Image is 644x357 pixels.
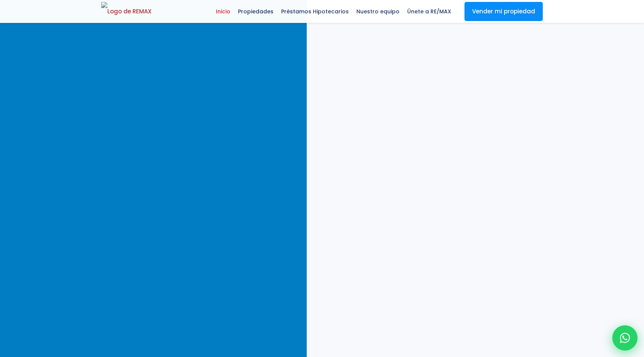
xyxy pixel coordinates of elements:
span: Nuestro equipo [353,6,403,17]
span: Propiedades [234,6,277,17]
span: Inicio [212,6,234,17]
span: Únete a RE/MAX [403,6,455,17]
a: Vender mi propiedad [464,2,543,21]
span: Préstamos Hipotecarios [277,6,353,17]
img: Logo de REMAX [101,2,152,15]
